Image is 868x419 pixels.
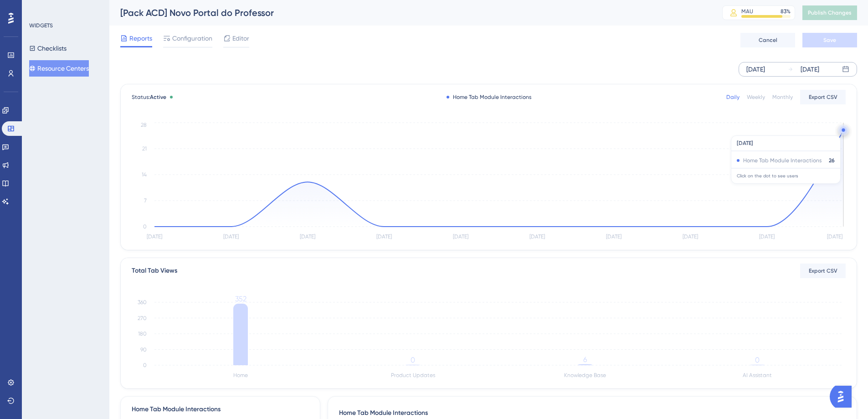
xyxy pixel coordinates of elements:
tspan: [DATE] [223,233,239,240]
button: Publish Changes [802,5,857,20]
tspan: [DATE] [453,233,468,240]
tspan: 21 [142,145,147,152]
tspan: 360 [138,299,147,305]
tspan: 28 [141,122,147,128]
div: Weekly [747,93,765,101]
tspan: [DATE] [759,233,775,240]
button: Export CSV [800,264,846,278]
tspan: [DATE] [683,233,698,240]
div: MAU [741,8,753,15]
tspan: 0 [143,223,147,230]
div: Daily [726,93,740,101]
span: Cancel [759,36,777,44]
tspan: 270 [138,315,147,321]
span: Publish Changes [808,9,852,16]
tspan: [DATE] [827,233,842,240]
span: Export CSV [809,93,837,101]
div: [Pack ACD] Novo Portal do Professor [120,6,699,19]
tspan: 0 [143,362,147,368]
tspan: [DATE] [376,233,392,240]
div: [DATE] [801,64,819,75]
tspan: 352 [235,295,247,303]
button: Checklists [29,40,67,57]
iframe: UserGuiding AI Assistant Launcher [830,383,857,410]
tspan: [DATE] [529,233,545,240]
tspan: 0 [411,356,415,364]
div: WIDGETS [29,22,53,29]
tspan: Home [233,372,248,378]
tspan: 14 [142,171,147,178]
tspan: AI Assistant [743,372,772,378]
span: Save [823,36,836,44]
tspan: 0 [755,356,760,364]
span: Reports [129,33,152,44]
span: Editor [232,33,249,44]
tspan: 180 [138,331,147,337]
button: Resource Centers [29,60,89,77]
tspan: 90 [140,347,147,353]
span: Export CSV [809,267,837,274]
tspan: [DATE] [147,233,162,240]
tspan: Product Updates [391,372,435,378]
span: Configuration [172,33,212,44]
tspan: [DATE] [606,233,621,240]
div: Total Tab Views [132,265,177,276]
tspan: Knowledge Base [564,372,606,378]
div: Monthly [772,93,793,101]
button: Cancel [740,33,795,47]
tspan: [DATE] [300,233,315,240]
span: Active [150,94,166,100]
button: Save [802,33,857,47]
button: Export CSV [800,90,846,104]
div: [DATE] [746,64,765,75]
div: 83 % [781,8,791,15]
div: Home Tab Module Interactions [447,93,531,101]
tspan: 6 [583,355,587,364]
div: Home Tab Module Interactions [132,404,221,415]
tspan: 7 [144,197,147,204]
span: Status: [132,93,166,101]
